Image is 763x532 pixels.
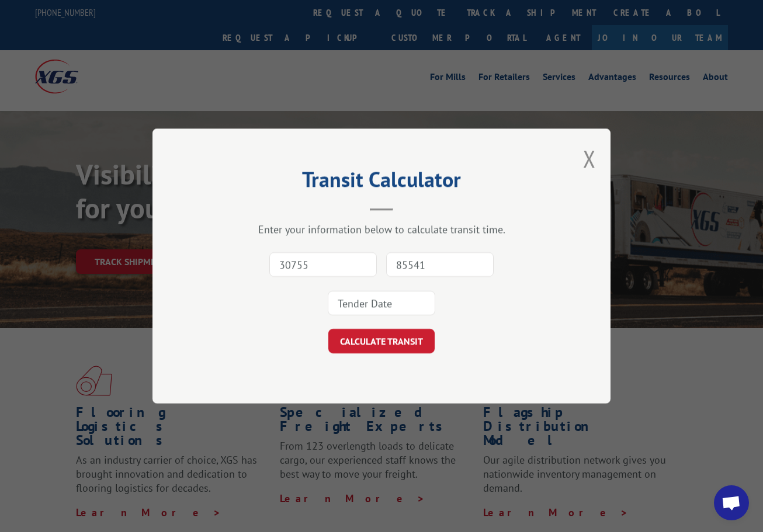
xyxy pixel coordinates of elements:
[583,143,596,174] button: Close modal
[269,252,377,277] input: Origin Zip
[211,171,552,193] h2: Transit Calculator
[328,329,435,353] button: CALCULATE TRANSIT
[386,252,494,277] input: Dest. Zip
[714,485,749,520] a: Open chat
[328,291,435,315] input: Tender Date
[211,222,552,236] div: Enter your information below to calculate transit time.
